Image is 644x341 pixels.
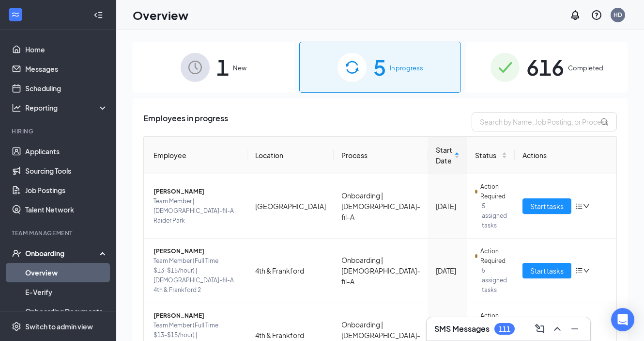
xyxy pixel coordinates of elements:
[153,196,240,226] span: Team Member | [DEMOGRAPHIC_DATA]-fil-A Raider Park
[522,198,571,214] button: Start tasks
[153,246,240,256] span: [PERSON_NAME]
[475,150,500,161] span: Status
[434,324,490,334] h3: SMS Messages
[25,302,108,321] a: Onboarding Documents
[12,248,21,258] svg: UserCheck
[12,127,106,135] div: Hiring
[568,63,603,73] span: Completed
[25,142,108,161] a: Applicants
[12,322,21,331] svg: Settings
[25,180,108,200] a: Job Postings
[472,112,617,131] input: Search by Name, Job Posting, or Process
[482,201,507,230] span: 5 assigned tasks
[436,145,452,166] span: Start Date
[470,211,644,341] iframe: Sprig User Feedback Dialog
[613,11,622,19] div: HD
[93,10,103,20] svg: Collapse
[373,50,386,84] span: 5
[583,203,590,210] span: down
[153,187,240,196] span: [PERSON_NAME]
[334,174,428,239] td: Onboarding | [DEMOGRAPHIC_DATA]-fil-A
[153,311,240,321] span: [PERSON_NAME]
[334,239,428,303] td: Onboarding | [DEMOGRAPHIC_DATA]-fil-A
[247,239,334,303] td: 4th & Frankford
[233,63,246,73] span: New
[11,10,20,19] svg: WorkstreamLogo
[247,137,334,174] th: Location
[467,137,515,174] th: Status
[25,40,108,59] a: Home
[480,182,507,201] span: Action Required
[143,112,228,131] span: Employees in progress
[25,263,108,282] a: Overview
[25,282,108,302] a: E-Verify
[390,63,423,73] span: In progress
[526,50,564,84] span: 616
[334,137,428,174] th: Process
[436,201,460,211] div: [DATE]
[153,256,240,295] span: Team Member (Full Time $13-$15/hour) | [DEMOGRAPHIC_DATA]-fil-A 4th & Frankford 2
[12,103,21,113] svg: Analysis
[25,248,100,258] div: Onboarding
[144,137,247,174] th: Employee
[591,9,602,21] svg: QuestionInfo
[569,9,581,21] svg: Notifications
[25,103,108,113] div: Reporting
[25,79,108,98] a: Scheduling
[12,229,106,237] div: Team Management
[575,202,583,210] span: bars
[530,201,564,211] span: Start tasks
[247,174,334,239] td: [GEOGRAPHIC_DATA]
[515,137,616,174] th: Actions
[25,161,108,180] a: Sourcing Tools
[436,265,460,276] div: [DATE]
[25,322,93,331] div: Switch to admin view
[133,7,188,23] h1: Overview
[216,50,229,84] span: 1
[25,59,108,79] a: Messages
[25,200,108,219] a: Talent Network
